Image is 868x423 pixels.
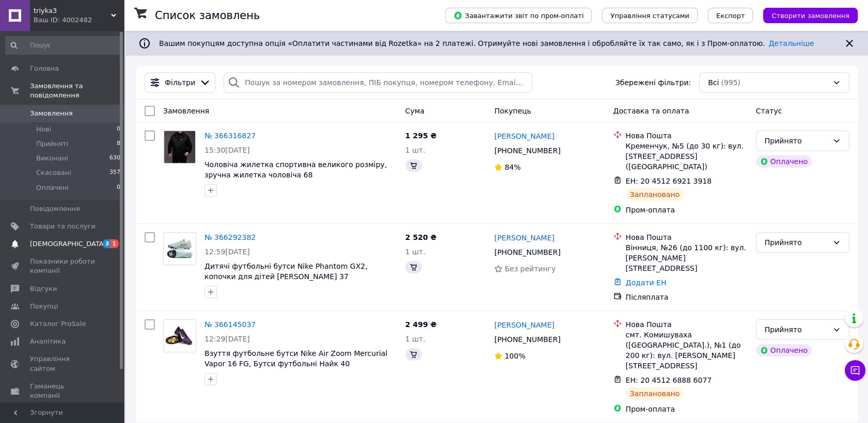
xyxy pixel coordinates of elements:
[626,188,684,201] div: Заплановано
[36,139,68,149] span: Прийняті
[845,360,865,381] button: Чат з покупцем
[771,12,849,20] span: Створити замовлення
[765,135,828,147] div: Прийнято
[405,107,424,115] span: Cума
[159,39,814,47] span: Вашим покупцям доступна опція «Оплатити частинами від Rozetka» на 2 платежі. Отримуйте нові замов...
[616,77,691,88] span: Збережені фільтри:
[204,146,250,154] span: 15:30[DATE]
[626,376,712,384] span: ЕН: 20 4512 6888 6077
[626,319,748,330] div: Нова Пошта
[626,131,748,141] div: Нова Пошта
[626,205,748,215] div: Пром-оплата
[30,109,73,118] span: Замовлення
[504,163,520,171] span: 84%
[224,72,532,93] input: Пошук за номером замовлення, ПІБ покупця, номером телефону, Email, номером накладної
[494,233,554,243] a: [PERSON_NAME]
[405,146,425,154] span: 1 шт.
[753,11,858,19] a: Створити замовлення
[405,233,437,241] span: 2 520 ₴
[492,143,562,158] div: [PHONE_NUMBER]
[30,382,96,400] span: Гаманець компанії
[30,337,66,346] span: Аналітика
[30,319,86,329] span: Каталог ProSale
[204,335,250,343] span: 12:29[DATE]
[36,183,69,192] span: Оплачені
[405,335,425,343] span: 1 шт.
[164,326,196,347] img: Фото товару
[117,125,120,134] span: 0
[5,36,121,55] input: Пошук
[109,168,120,177] span: 357
[204,233,256,241] a: № 366292382
[626,141,748,172] div: Кременчук, №5 (до 30 кг): вул. [STREET_ADDRESS] ([GEOGRAPHIC_DATA])
[204,320,256,329] a: № 366145037
[30,239,106,249] span: [DEMOGRAPHIC_DATA]
[504,265,556,273] span: Без рейтингу
[610,12,689,20] span: Управління статусами
[109,154,120,163] span: 630
[163,131,196,164] a: Фото товару
[204,160,387,179] a: Чоловіча жилетка спортивна великого розміру, зручна жилетка чоловіча 68
[103,239,111,248] span: 3
[30,64,59,73] span: Головна
[453,11,583,20] span: Завантажити звіт по пром-оплаті
[34,15,124,25] div: Ваш ID: 4002482
[626,232,748,242] div: Нова Пошта
[626,177,712,185] span: ЕН: 20 4512 6921 3918
[716,12,745,20] span: Експорт
[30,257,96,275] span: Показники роботи компанії
[117,139,120,149] span: 8
[30,354,96,373] span: Управління сайтом
[626,387,684,400] div: Заплановано
[30,284,57,294] span: Відгуки
[30,82,124,100] span: Замовлення та повідомлення
[204,262,368,281] a: Дитячі футбольні бутси Nike Phantom GX2, копочки для дітей [PERSON_NAME] 37
[626,242,748,273] div: Вінниця, №26 (до 1100 кг): вул. [PERSON_NAME][STREET_ADDRESS]
[163,232,196,265] a: Фото товару
[405,248,425,256] span: 1 шт.
[164,238,196,259] img: Фото товару
[163,319,196,352] a: Фото товару
[626,279,667,287] a: Додати ЕН
[626,404,748,414] div: Пром-оплата
[34,6,111,15] span: triyka3
[494,320,554,330] a: [PERSON_NAME]
[36,168,71,177] span: Скасовані
[204,349,387,368] a: Взуття футбольне бутси Nike Air Zoom Mercurial Vapor 16 FG, Бутси футбольні Найк 40
[769,39,814,47] a: Детальніше
[36,125,51,134] span: Нові
[494,107,531,115] span: Покупець
[36,154,68,163] span: Виконані
[602,8,698,23] button: Управління статусами
[30,204,80,214] span: Повідомлення
[164,131,195,163] img: Фото товару
[492,245,562,259] div: [PHONE_NUMBER]
[763,8,858,23] button: Створити замовлення
[721,78,740,87] span: (995)
[165,77,195,88] span: Фільтри
[30,302,58,311] span: Покупці
[626,292,748,302] div: Післяплата
[30,222,96,231] span: Товари та послуги
[613,107,689,115] span: Доставка та оплата
[163,107,209,115] span: Замовлення
[504,352,525,360] span: 100%
[111,239,119,248] span: 1
[765,324,828,335] div: Прийнято
[155,9,260,22] h1: Список замовлень
[445,8,592,23] button: Завантажити звіт по пром-оплаті
[756,155,812,168] div: Оплачено
[492,332,562,347] div: [PHONE_NUMBER]
[405,320,437,329] span: 2 499 ₴
[204,248,250,256] span: 12:59[DATE]
[626,330,748,371] div: смт. Комишуваха ([GEOGRAPHIC_DATA].), №1 (до 200 кг): вул. [PERSON_NAME][STREET_ADDRESS]
[708,77,719,88] span: Всі
[708,8,753,23] button: Експорт
[117,183,120,192] span: 0
[756,344,812,356] div: Оплачено
[405,132,437,140] span: 1 295 ₴
[494,131,554,141] a: [PERSON_NAME]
